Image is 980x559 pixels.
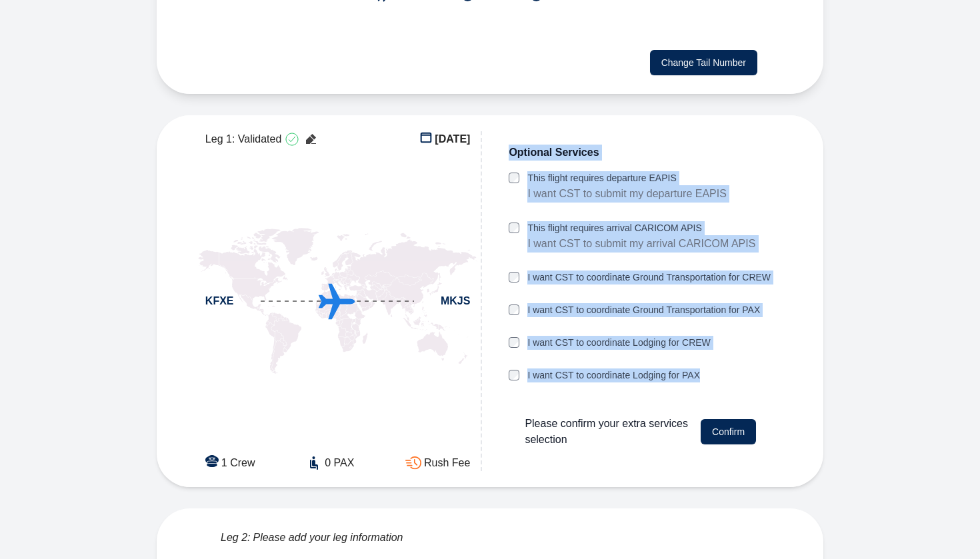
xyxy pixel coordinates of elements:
span: Rush Fee [424,455,470,471]
label: I want CST to coordinate Lodging for CREW [527,336,710,350]
span: Leg 1: Validated [205,131,281,147]
span: KFXE [205,293,234,309]
span: 1 Crew [221,455,255,471]
span: Leg 2: [221,530,250,546]
span: Please add your leg information [253,530,403,546]
label: I want CST to coordinate Lodging for PAX [527,368,700,382]
p: I want CST to submit my arrival CARICOM APIS [527,235,755,253]
button: Change Tail Number [650,50,757,75]
span: Please confirm your extra services selection [525,416,690,448]
span: Optional Services [509,145,599,161]
span: MKJS [441,293,470,309]
p: I want CST to submit my departure EAPIS [527,185,727,203]
label: I want CST to coordinate Ground Transportation for PAX [527,303,760,317]
span: [DATE] [435,131,470,147]
label: This flight requires departure EAPIS [527,171,727,185]
label: This flight requires arrival CARICOM APIS [527,221,755,235]
span: 0 PAX [325,455,354,471]
button: Confirm [701,419,756,444]
label: I want CST to coordinate Ground Transportation for CREW [527,271,771,284]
